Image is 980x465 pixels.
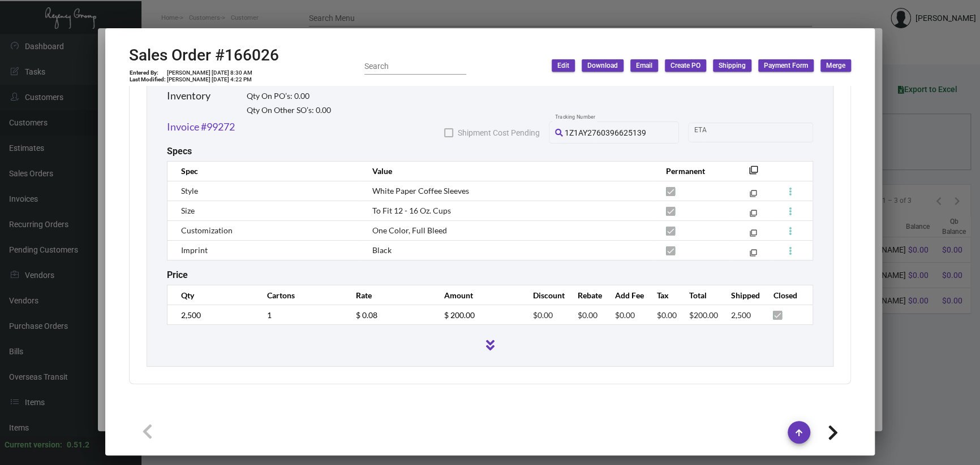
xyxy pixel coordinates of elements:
[657,310,677,320] span: $0.00
[533,310,553,320] span: $0.00
[167,161,361,181] th: Spec
[166,76,253,83] td: [PERSON_NAME] [DATE] 4:22 PM
[256,285,345,305] th: Cartons
[167,285,256,305] th: Qty
[670,61,700,71] span: Create PO
[750,192,757,199] mat-icon: filter_none
[181,225,233,235] span: Customization
[566,285,604,305] th: Rebate
[361,161,655,181] th: Value
[167,146,192,157] h2: Specs
[749,169,758,178] mat-icon: filter_none
[67,439,89,451] div: 0.51.2
[372,245,392,255] span: Black
[372,186,469,195] span: White Paper Coffee Sleeves
[694,128,729,137] input: Start date
[764,61,808,71] span: Payment Form
[750,232,757,239] mat-icon: filter_none
[129,46,279,65] h2: Sales Order #166026
[604,285,646,305] th: Add Fee
[557,61,569,71] span: Edit
[630,59,658,72] button: Email
[167,119,235,134] a: Invoice #99272
[578,310,598,320] span: $0.00
[719,61,746,71] span: Shipping
[247,106,331,115] h2: Qty On Other SO’s: 0.00
[345,285,433,305] th: Rate
[166,69,253,76] td: [PERSON_NAME] [DATE] 8:30 AM
[181,245,208,255] span: Imprint
[458,126,540,140] span: Shipment Cost Pending
[167,90,210,102] h2: Inventory
[731,310,751,320] span: 2,500
[565,128,646,137] span: 1Z1AY2760396625139
[433,285,522,305] th: Amount
[665,59,706,72] button: Create PO
[167,270,188,280] h2: Price
[826,61,845,71] span: Merge
[750,212,757,219] mat-icon: filter_none
[372,225,447,235] span: One Color, Full Bleed
[762,285,813,305] th: Closed
[820,59,851,72] button: Merge
[552,59,575,72] button: Edit
[739,128,793,137] input: End date
[720,285,762,305] th: Shipped
[646,285,678,305] th: Tax
[655,161,732,181] th: Permanent
[372,206,451,215] span: To Fit 12 - 16 Oz. Cups
[678,285,720,305] th: Total
[750,251,757,259] mat-icon: filter_none
[181,186,198,195] span: Style
[689,310,718,320] span: $200.00
[758,59,814,72] button: Payment Form
[247,92,331,101] h2: Qty On PO’s: 0.00
[129,76,166,83] td: Last Modified:
[129,69,166,76] td: Entered By:
[522,285,566,305] th: Discount
[615,310,635,320] span: $0.00
[713,59,751,72] button: Shipping
[636,61,652,71] span: Email
[582,59,624,72] button: Download
[587,61,618,71] span: Download
[5,439,62,451] div: Current version:
[181,206,195,215] span: Size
